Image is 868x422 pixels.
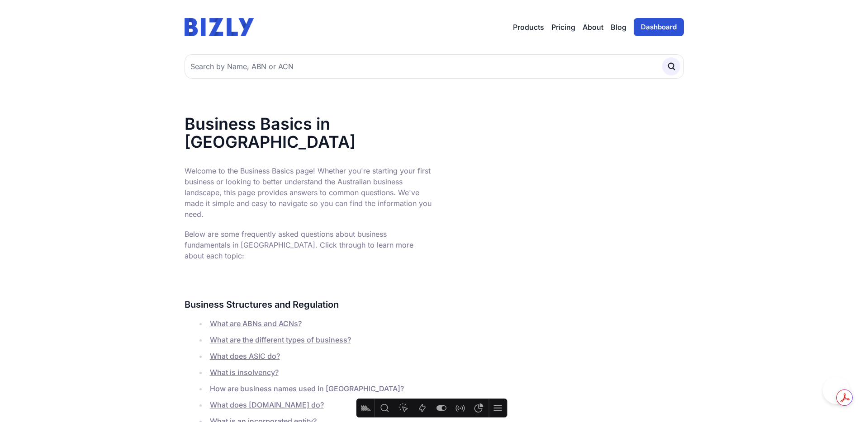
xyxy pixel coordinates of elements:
[513,22,544,33] button: Products
[583,22,603,33] a: About
[210,368,279,377] a: What is insolvency?
[185,115,434,151] h1: Business Basics in [GEOGRAPHIC_DATA]
[611,22,626,33] a: Blog
[210,400,324,409] a: What does [DOMAIN_NAME] do?
[634,18,684,36] a: Dashboard
[210,319,302,328] a: What are ABNs and ACNs?
[185,229,434,261] p: Below are some frequently asked questions about business fundamentals in [GEOGRAPHIC_DATA]. Click...
[823,377,850,404] iframe: Toggle Customer Support
[210,352,280,361] a: What does ASIC do?
[185,165,434,220] p: Welcome to the Business Basics page! Whether you're starting your first business or looking to be...
[185,297,434,312] h3: Business Structures and Regulation
[210,335,351,344] a: What are the different types of business?
[210,384,404,393] a: How are business names used in [GEOGRAPHIC_DATA]?
[185,54,684,79] input: Search by Name, ABN or ACN
[551,22,575,33] a: Pricing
